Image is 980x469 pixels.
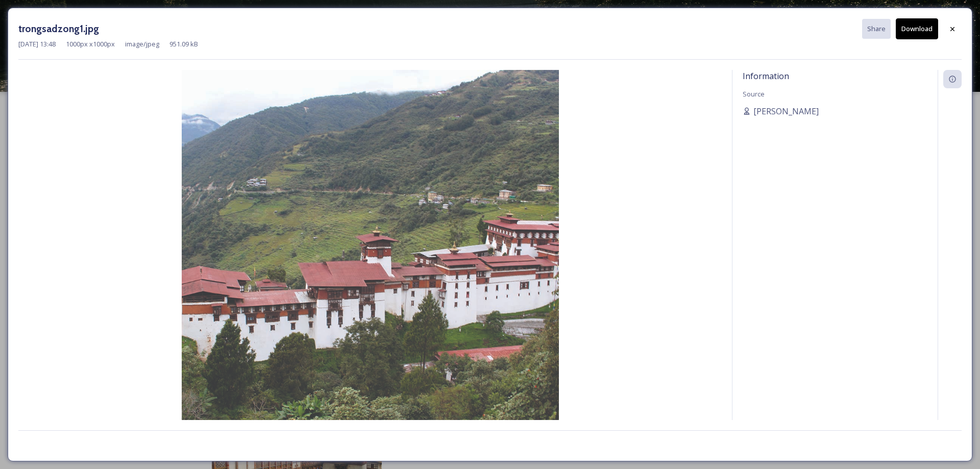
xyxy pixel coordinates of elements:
[862,19,891,39] button: Share
[18,21,99,36] h3: trongsadzong1.jpg
[896,18,938,39] button: Download
[125,39,159,49] span: image/jpeg
[18,39,56,49] span: [DATE] 13:48
[743,89,765,98] span: Source
[753,105,819,117] span: [PERSON_NAME]
[66,39,115,49] span: 1000 px x 1000 px
[743,70,789,82] span: Information
[169,39,198,49] span: 951.09 kB
[18,70,722,447] img: trongsadzong1.jpg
